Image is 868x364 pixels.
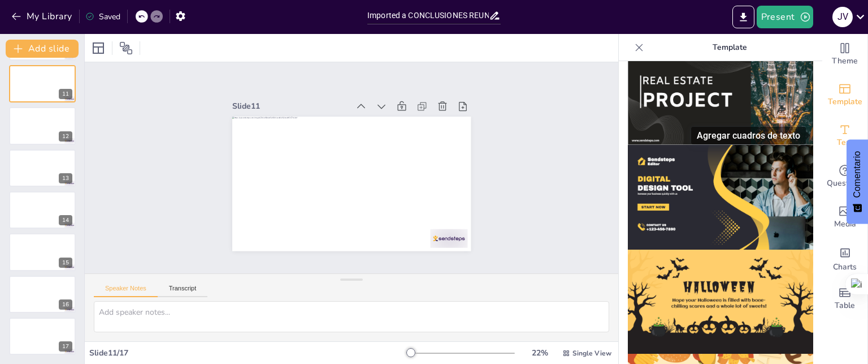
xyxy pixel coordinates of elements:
div: 15 [59,258,72,268]
input: Insert title [367,7,489,24]
button: Present [757,6,813,28]
button: j v [832,6,853,28]
div: Add a table [822,279,867,319]
span: Text [837,136,853,149]
div: Add images, graphics, shapes or video [822,197,867,238]
button: Comentarios - Mostrar encuesta [847,140,868,224]
font: Agregar cuadros de texto [697,130,800,141]
div: 16 [59,299,72,310]
span: Single View [572,349,611,358]
span: Template [828,96,862,108]
button: Speaker Notes [94,285,158,297]
img: thumb-13.png [628,250,813,354]
div: 16 [9,276,76,313]
div: Layout [89,39,107,57]
span: Position [119,41,133,55]
img: thumb-12.png [628,145,813,250]
div: 17 [59,341,72,352]
div: 12 [59,131,72,142]
img: thumb-11.png [628,40,813,145]
div: 11 [59,89,72,99]
div: 13 [9,149,76,187]
div: 22 % [526,348,553,358]
div: Slide 11 [320,218,427,285]
div: 11 [9,65,76,102]
div: Slide 11 / 17 [89,348,406,358]
button: Export to PowerPoint [732,6,754,28]
div: Add charts and graphs [822,238,867,279]
div: Add ready made slides [822,75,867,115]
div: Get real-time input from your audience [822,156,867,197]
span: Theme [832,55,858,67]
div: 15 [9,233,76,271]
div: Add text boxes [822,115,867,156]
div: j v [832,7,853,27]
div: Change the overall theme [822,34,867,75]
div: Saved [85,11,120,22]
span: Questions [827,177,863,190]
div: 13 [59,173,72,183]
p: Template [648,34,811,61]
div: 12 [9,107,76,144]
span: Charts [833,261,857,273]
button: Transcript [158,285,208,297]
font: Comentario [852,151,862,198]
button: My Library [8,7,77,25]
div: 14 [59,215,72,225]
span: Media [834,218,856,230]
div: 17 [9,318,76,355]
div: 14 [9,191,76,229]
button: Add slide [6,40,79,58]
span: Table [835,299,855,312]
